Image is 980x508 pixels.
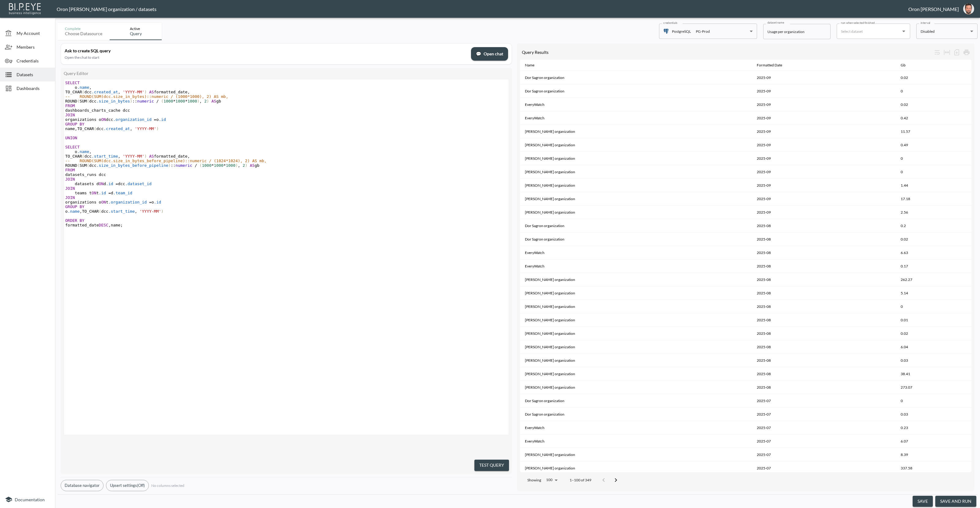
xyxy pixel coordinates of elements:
[144,154,147,159] span: )
[752,71,896,84] th: 2025-09
[522,50,932,55] div: Query Results
[65,154,192,159] span: TO_CHAR dcc formatted_date
[65,204,77,209] span: GROUP
[570,477,591,483] p: 1–100 of 349
[896,408,971,421] th: 0.03
[204,99,207,103] span: 2
[108,191,111,195] span: =
[197,99,200,103] span: )
[77,85,89,90] span: .name
[80,204,85,209] span: BY
[120,223,123,227] span: ;
[896,233,971,246] th: 0.02
[672,28,691,35] p: PostgreSQL
[108,223,111,227] span: ,
[96,163,168,168] span: .size_in_bytes_before_pipeline
[752,84,896,98] th: 2025-09
[896,219,971,233] th: 0.2
[896,421,971,435] th: 0.23
[65,181,152,186] span: datasets d d dcc
[896,111,971,125] th: 0.42
[520,138,752,152] th: Gil Snovsky organization
[752,340,896,354] th: 2025-08
[525,62,542,69] span: Name
[99,209,101,214] span: (
[135,209,137,214] span: ,
[65,209,164,214] span: o TO_CHAR dcc
[896,260,971,273] th: 0.17
[752,421,896,435] th: 2025-07
[520,192,752,206] th: Zach Bailet organization
[520,246,752,260] th: EveryWatch
[101,117,106,122] span: ON
[8,2,43,15] img: bipeye-logo
[752,461,896,475] th: 2025-07
[525,62,534,69] div: Name
[896,165,971,179] th: 0
[544,476,560,484] div: 100
[17,30,50,36] span: My Account
[92,90,118,94] span: .created_at
[149,200,152,204] span: =
[471,47,508,61] button: chatOpen chat
[135,126,156,131] span: 'YYYY-MM'
[243,163,245,168] span: 2
[104,126,130,131] span: .created_at
[187,154,190,159] span: ,
[195,163,197,168] span: /
[752,192,896,206] th: 2025-09
[752,179,896,192] th: 2025-09
[65,122,77,126] span: GROUP
[752,367,896,381] th: 2025-08
[520,327,752,340] th: Jonathan Handler organization
[82,154,85,159] span: (
[908,6,959,12] div: Oron [PERSON_NAME]
[77,99,80,103] span: (
[82,90,85,94] span: (
[175,163,192,168] span: numeric
[15,497,45,502] span: Documentation
[65,48,467,53] div: Ask to create SQL query
[896,138,971,152] th: 0.49
[99,223,108,227] span: DESC
[752,233,896,246] th: 2025-08
[520,461,752,475] th: Gil Snovsky organization
[520,300,752,313] th: Jessica Korman organization
[663,28,669,34] img: postgres icon
[161,209,164,214] span: )
[80,209,82,214] span: ,
[962,47,971,57] div: Print
[65,200,161,204] span: organizations o t o
[520,448,752,461] th: Gil Snovsky organization
[959,2,978,16] button: oron@bipeye.com
[896,125,971,138] th: 11.57
[901,62,914,69] span: Gb
[156,99,159,103] span: /
[130,126,132,131] span: ,
[757,62,782,69] div: Formatted Date
[839,26,898,36] input: Select dataset
[896,327,971,340] th: 0.02
[187,99,197,103] span: 1000
[123,154,144,159] span: 'YYYY-MM'
[520,260,752,273] th: EveryWatch
[65,186,75,191] span: JOIN
[65,117,166,122] span: organizations o dcc o
[65,55,467,60] div: Open the chat to start
[896,300,971,313] th: 0
[17,71,50,78] span: Datasets
[752,165,896,179] th: 2025-09
[520,421,752,435] th: EveryWatch
[752,125,896,138] th: 2025-09
[207,99,209,103] span: )
[130,31,142,36] div: Query
[520,394,752,408] th: Dor Sagron organization
[520,179,752,192] th: Nadia Senft organization
[171,163,175,168] span: ::
[94,126,96,131] span: (
[108,209,135,214] span: .start_time
[896,246,971,260] th: 6.63
[752,354,896,367] th: 2025-08
[752,219,896,233] th: 2025-08
[752,111,896,125] th: 2025-09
